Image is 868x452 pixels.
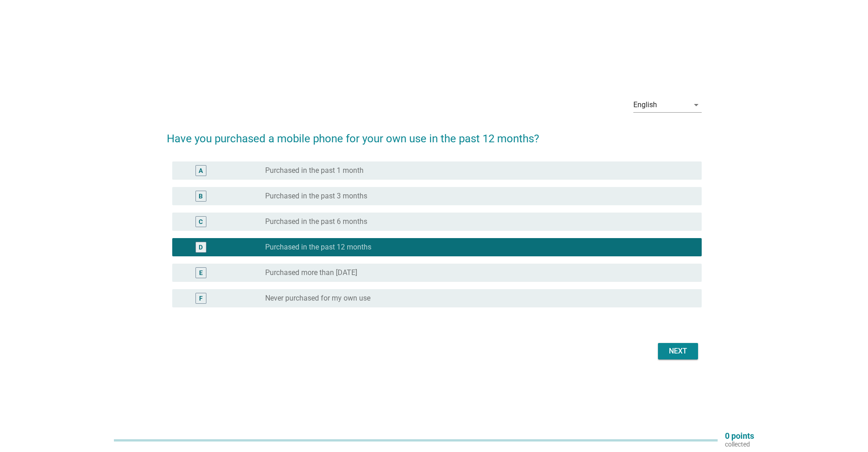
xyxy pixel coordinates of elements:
button: Next [658,343,698,359]
h2: Have you purchased a mobile phone for your own use in the past 12 months? [167,121,702,147]
label: Purchased in the past 1 month [265,166,364,175]
div: F [199,293,203,303]
div: English [633,101,657,109]
label: Never purchased for my own use [265,294,370,303]
div: A [199,166,203,175]
div: Next [665,346,691,357]
label: Purchased in the past 6 months [265,217,367,226]
i: arrow_drop_down [691,99,702,110]
p: 0 points [725,432,754,440]
div: D [199,242,203,252]
div: C [199,217,203,226]
label: Purchased in the past 12 months [265,243,371,252]
label: Purchased more than [DATE] [265,268,357,277]
p: collected [725,440,754,448]
div: B [199,191,203,201]
div: E [199,268,203,277]
label: Purchased in the past 3 months [265,192,367,201]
